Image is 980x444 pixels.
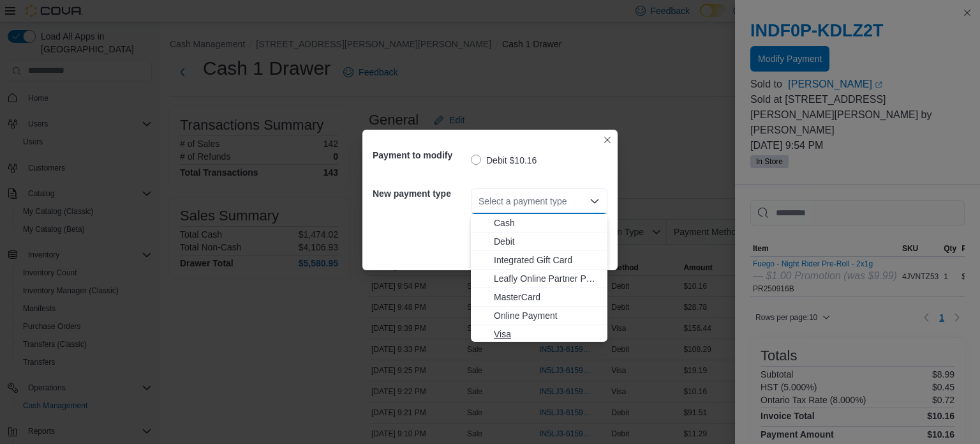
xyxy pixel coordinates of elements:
span: MasterCard [494,291,600,303]
button: Close list of options [590,196,600,206]
button: Debit [471,233,607,251]
h5: Payment to modify [373,142,468,168]
input: Accessible screen reader label [479,194,480,209]
span: Cash [494,217,600,229]
h5: New payment type [373,181,468,206]
span: Visa [494,328,600,341]
button: Online Payment [471,307,607,325]
button: Leafly Online Partner Payment [471,270,607,288]
span: Integrated Gift Card [494,254,600,266]
button: Visa [471,325,607,344]
button: Closes this modal window [600,132,615,148]
span: Online Payment [494,309,600,322]
span: Leafly Online Partner Payment [494,272,600,285]
button: Integrated Gift Card [471,251,607,270]
div: Choose from the following options [471,214,607,344]
button: Cash [471,214,607,233]
button: MasterCard [471,288,607,307]
span: Debit [494,235,600,248]
label: Debit $10.16 [471,153,537,168]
